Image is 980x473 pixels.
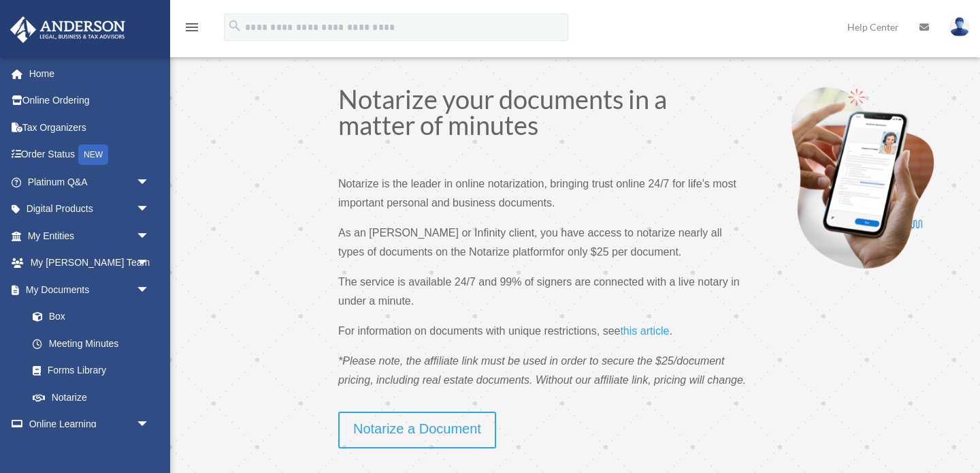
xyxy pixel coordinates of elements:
[949,17,970,37] img: User Pic
[338,412,496,448] a: Notarize a Document
[338,178,736,209] span: Notarize is the leader in online notarization, bringing trust online 24/7 for life’s most importa...
[136,222,163,250] span: arrow_drop_down
[10,276,170,303] a: My Documentsarrow_drop_down
[10,222,170,249] a: My Entitiesarrow_drop_down
[552,246,681,258] span: for only $25 per document.
[19,303,170,331] a: Box
[19,357,170,384] a: Forms Library
[136,411,163,439] span: arrow_drop_down
[620,325,669,337] span: this article
[78,144,108,165] div: NEW
[10,141,170,169] a: Order StatusNEW
[620,325,669,344] a: this article
[10,411,170,438] a: Online Learningarrow_drop_down
[184,19,200,35] i: menu
[669,325,672,337] span: .
[136,168,163,196] span: arrow_drop_down
[10,196,170,223] a: Digital Productsarrow_drop_down
[10,114,170,141] a: Tax Organizers
[136,249,163,277] span: arrow_drop_down
[184,24,200,35] a: menu
[227,18,242,33] i: search
[10,60,170,87] a: Home
[6,16,129,43] img: Anderson Advisors Platinum Portal
[10,87,170,115] a: Online Ordering
[338,227,722,258] span: As an [PERSON_NAME] or Infinity client, you have access to notarize nearly all types of documents...
[19,330,170,357] a: Meeting Minutes
[338,355,746,386] span: *Please note, the affiliate link must be used in order to secure the $25/document pricing, includ...
[338,325,620,337] span: For information on documents with unique restrictions, see
[10,249,170,277] a: My [PERSON_NAME] Teamarrow_drop_down
[338,276,740,307] span: The service is available 24/7 and 99% of signers are connected with a live notary in under a minute.
[136,196,163,224] span: arrow_drop_down
[338,86,747,144] h1: Notarize your documents in a matter of minutes
[19,384,163,411] a: Notarize
[136,276,163,304] span: arrow_drop_down
[10,168,170,196] a: Platinum Q&Aarrow_drop_down
[787,86,938,270] img: Notarize-hero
